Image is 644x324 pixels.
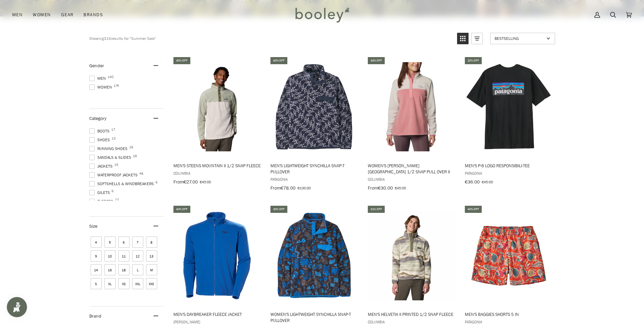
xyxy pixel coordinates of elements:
span: Size: XL [104,278,116,289]
span: From [368,185,378,191]
img: Booley [292,5,352,25]
span: Size: 7 [132,236,143,248]
span: Brand [89,313,101,319]
span: Size: XXL [132,278,143,289]
span: 27 [115,198,119,202]
span: Size [89,223,97,229]
img: Patagonia Women's Lightweight Synchilla Snap-T Pullover Across Oceans / Pitch Blue - Booley Galway [269,211,359,300]
span: Size: 12 [132,250,143,261]
span: Running Shoes [89,146,129,152]
span: Women [33,11,51,18]
span: Size: XXS [146,278,157,289]
span: 6 [156,181,158,184]
img: Columbia Women's Benton Springs 1/2 Snap Pull Over II Dark Stone/Pink - Booley Galway [367,62,456,152]
span: 140 [108,75,114,79]
div: 40% off [465,206,482,213]
span: Men's Steens Mountain II 1/2 Snap Fleece [173,163,261,169]
span: Patagonia [465,170,552,176]
img: Helly Hansen Men's Daybreaker Fleece Jacket Cobalt 2.0 - Booley Galway [172,211,262,300]
div: 40% off [173,206,190,213]
span: €45.00 [395,185,406,191]
span: Category [89,115,106,122]
span: 48 [139,172,143,175]
span: Men [12,11,23,18]
span: 18 [133,154,137,158]
span: 15 [114,163,118,167]
img: Patagonia Men's Baggies Shorts 5 in Wrasse / Pollinator Orange - Booley Galway [464,211,553,300]
span: Size: 18 [118,264,129,275]
div: 30% off [270,206,287,213]
span: Gilets [89,190,112,196]
span: Patagonia [270,176,358,182]
b: 315 [104,35,111,41]
img: Columbia Men's Helvetia II Printed 1/2 Snap Fleece Safari Rouge Valley - Booley Galway [367,211,456,300]
span: €45.00 [482,179,493,185]
div: 31% off [368,206,385,213]
span: Women's Lightweight Synchilla Snap-T Pullover [270,311,358,323]
a: View grid mode [457,33,469,44]
span: Fleeces [89,198,115,204]
span: Softshells & Windbreakers [89,181,156,187]
a: Men's Steens Mountain II 1/2 Snap Fleece [172,56,262,187]
span: Bestselling [495,35,544,41]
span: From [270,185,281,191]
img: Patagonia Men's Lightweight Synchilla Snap-T Pullover Synched Flight / New Navy - Booley Galway [269,62,359,152]
span: Men's Lightweight Synchilla Snap-T Pullover [270,163,358,175]
span: Size: 14 [91,264,102,275]
div: 40% off [270,57,287,64]
a: Men's Lightweight Synchilla Snap-T Pullover [269,56,359,193]
span: Women [89,84,114,90]
span: Men's Helvetia II Printed 1/2 Snap Fleece [368,311,455,317]
div: 20% off [465,57,482,64]
span: Size: 9 [91,250,102,261]
span: Men [89,75,108,81]
span: Size: S [91,278,102,289]
a: Sort options [490,33,555,44]
span: 13 [112,137,116,140]
span: Gender [89,63,104,69]
span: 18 [129,146,133,149]
span: Columbia [173,170,261,176]
div: 40% off [173,57,190,64]
span: €78.00 [281,185,295,191]
span: Size: M [146,264,157,275]
span: €45.00 [200,179,211,185]
span: Size: 6 [118,236,129,248]
span: Boots [89,128,112,134]
span: Size: 11 [118,250,129,261]
span: Size: 4 [91,236,102,248]
span: 6 [112,190,114,193]
span: 17 [111,128,115,131]
a: Women's Benton Springs 1/2 Snap Pull Over II [367,56,456,193]
span: €27.00 [184,179,198,185]
span: Size: XS [118,278,129,289]
span: Sandals & Slides [89,154,133,160]
span: Men's Daybreaker Fleece Jacket [173,311,261,317]
span: 174 [114,84,119,88]
span: Size: 16 [104,264,116,275]
a: Men's P-6 Logo Responsibili-Tee [464,56,553,187]
div: Showing results for "Summer Sale" [89,33,452,44]
span: Men's P-6 Logo Responsibili-Tee [465,163,552,169]
span: Waterproof Jackets [89,172,140,178]
span: Jackets [89,163,115,169]
div: 33% off [368,57,385,64]
span: €36.00 [465,179,480,185]
span: Men's Baggies Shorts 5 in [465,311,552,317]
img: Patagonia Men's P-6 Logo Responsibili-Tee Black - Booley Galway [464,62,553,152]
span: Gear [61,11,74,18]
span: Columbia [368,176,455,182]
span: €30.00 [378,185,393,191]
span: Size: 8 [146,236,157,248]
span: Size: L [132,264,143,275]
span: €130.00 [297,185,311,191]
span: Women's [PERSON_NAME][GEOGRAPHIC_DATA] 1/2 Snap Pull Over II [368,163,455,175]
span: Brands [84,11,103,18]
span: From [173,179,184,185]
span: Size: 10 [104,250,116,261]
span: Shoes [89,137,112,143]
span: Size: 5 [104,236,116,248]
span: Size: 13 [146,250,157,261]
a: View list mode [471,33,483,44]
iframe: Button to open loyalty program pop-up [7,297,27,317]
